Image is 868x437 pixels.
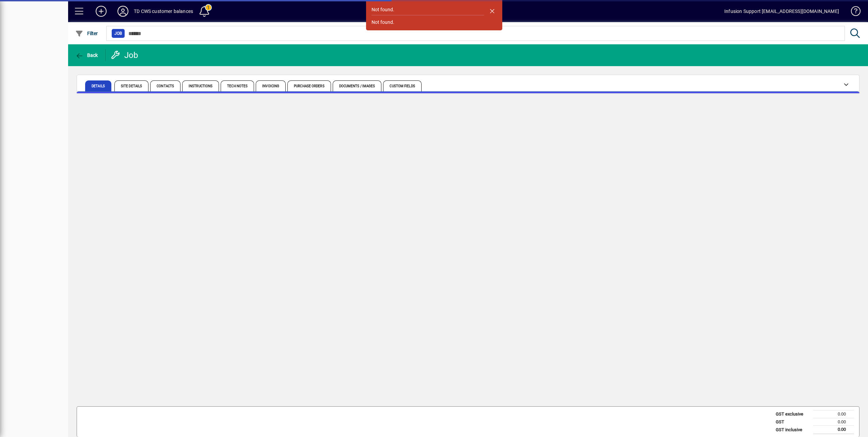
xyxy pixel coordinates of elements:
a: Knowledge Base [846,1,859,24]
td: 0.00 [813,418,854,426]
span: Filter [75,31,98,36]
span: Contacts [157,85,174,88]
span: Purchase Orders [294,85,325,88]
button: Filter [74,27,100,40]
span: Back [75,52,98,58]
td: 0.00 [813,426,854,434]
span: Documents / Images [339,85,375,88]
span: Details [92,85,105,88]
span: Tech Notes [227,85,248,88]
button: Back [74,49,100,61]
span: Invoicing [262,85,279,88]
td: 0.00 [813,410,854,418]
td: GST [772,418,813,426]
div: Infusion Support [EMAIL_ADDRESS][DOMAIN_NAME] [724,6,839,17]
div: Job [111,50,140,61]
span: Site Details [121,85,142,88]
span: Custom Fields [390,85,415,88]
td: GST exclusive [772,410,813,418]
span: Instructions [189,85,212,88]
button: Profile [112,5,134,17]
div: TD CWS customer balances [134,6,193,17]
app-page-header-button: Back [68,49,106,61]
td: GST inclusive [772,426,813,434]
button: Add [90,5,112,17]
span: Job [114,30,122,37]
